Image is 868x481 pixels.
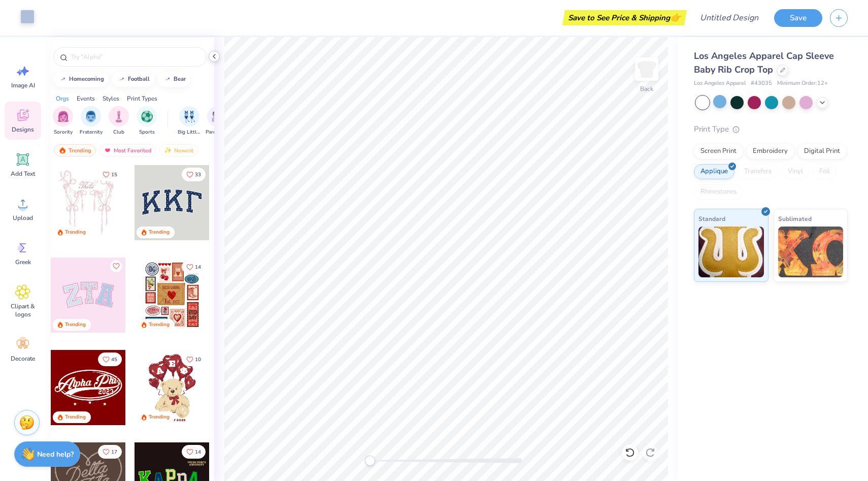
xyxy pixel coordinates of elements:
button: Like [98,168,122,181]
div: Foil [813,164,837,179]
img: Sports Image [141,111,153,122]
button: Like [182,352,206,366]
div: homecoming [69,76,104,82]
button: filter button [109,106,129,136]
div: Trending [149,321,170,329]
div: Trending [65,413,86,421]
span: Image AI [11,81,35,89]
div: Accessibility label [365,456,375,466]
button: Like [98,445,122,459]
div: Vinyl [781,164,810,179]
div: filter for Club [109,106,129,136]
div: Transfers [738,164,778,179]
span: Los Angeles Apparel [694,79,746,88]
img: Club Image [113,111,124,122]
button: Like [110,260,122,272]
button: filter button [80,106,103,136]
span: Los Angeles Apparel Cap Sleeve Baby Rib Crop Top [694,50,834,76]
img: trending.gif [58,147,66,154]
div: Applique [694,164,735,179]
strong: Need help? [37,450,74,459]
div: Trending [65,229,86,236]
img: trend_line.gif [163,76,172,82]
div: filter for Fraternity [80,106,103,136]
div: Most Favorited [99,144,156,156]
span: Upload [13,214,33,222]
button: Like [182,260,206,274]
button: filter button [206,106,229,136]
input: Untitled Design [692,8,766,28]
span: 17 [111,450,117,455]
span: Big Little Reveal [178,129,201,136]
span: # 43035 [751,79,772,88]
div: Trending [149,229,170,236]
span: Sorority [54,129,73,136]
span: 45 [111,357,117,362]
button: homecoming [53,72,109,87]
span: 33 [195,172,201,177]
span: Greek [15,258,31,266]
div: Embroidery [746,144,794,159]
div: Rhinestones [694,184,743,200]
img: Fraternity Image [85,111,96,122]
div: football [128,76,150,82]
div: bear [174,76,186,82]
span: Parent's Weekend [206,129,229,136]
div: Newest [159,144,198,156]
button: Like [98,352,122,366]
div: Print Types [127,94,157,103]
button: filter button [178,106,201,136]
span: Club [113,129,124,136]
span: Decorate [11,355,35,363]
button: filter button [53,106,73,136]
span: 10 [195,357,201,362]
div: Digital Print [797,144,847,159]
span: Designs [12,125,34,134]
button: Like [182,168,206,181]
div: filter for Sorority [53,106,73,136]
button: Like [182,445,206,459]
img: Standard [698,227,764,277]
img: trend_line.gif [118,76,126,82]
div: Save to See Price & Shipping [565,10,684,25]
button: bear [158,72,190,87]
span: Clipart & logos [6,302,40,318]
div: Orgs [56,94,69,103]
button: filter button [137,106,157,136]
div: Trending [65,321,86,329]
img: Big Little Reveal Image [184,111,195,122]
div: filter for Sports [137,106,157,136]
span: Standard [698,213,725,224]
img: Sublimated [778,227,844,277]
button: Save [774,9,822,27]
img: trend_line.gif [59,76,67,82]
div: Screen Print [694,144,743,159]
span: 14 [195,450,201,455]
span: Minimum Order: 12 + [777,79,828,88]
span: 14 [195,265,201,270]
span: Sports [139,129,155,136]
div: Events [77,94,95,103]
img: most_fav.gif [104,147,112,154]
button: football [112,72,154,87]
img: newest.gif [164,147,172,154]
span: Sublimated [778,213,812,224]
div: Back [640,84,653,93]
span: 15 [111,172,117,177]
div: Trending [54,144,96,156]
img: Parent's Weekend Image [212,111,223,122]
input: Try "Alpha" [70,52,200,62]
span: 👉 [670,11,681,23]
div: Styles [103,94,119,103]
img: Back [637,59,657,79]
div: filter for Big Little Reveal [178,106,201,136]
span: Add Text [11,170,35,178]
div: filter for Parent's Weekend [206,106,229,136]
span: Fraternity [80,129,103,136]
img: Sorority Image [57,111,69,122]
div: Trending [149,413,170,421]
div: Print Type [694,123,848,135]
